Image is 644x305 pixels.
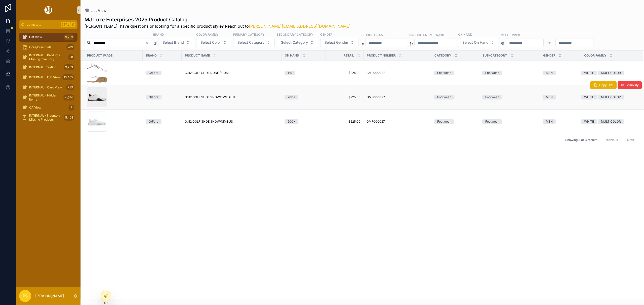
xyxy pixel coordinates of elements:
div: Footwear [485,95,499,99]
span: Select On Hand [462,40,489,45]
a: INTERNAL - Products Missing Inventory88 [19,53,77,62]
button: Select Button [320,38,358,47]
a: G/Fore [146,95,179,99]
span: G.112 GOLF SHOE DUNE / GUM [185,71,229,75]
span: Select Brand [163,40,184,45]
div: Footwear [437,119,451,124]
span: Brand [146,54,157,58]
div: MULTICOLOR [601,95,621,99]
span: Color Family [584,54,607,58]
div: 419 [66,44,74,50]
a: MEN [543,71,578,75]
span: INTERNAL - Inventory Missing Products [29,114,62,122]
a: $225.00 [329,71,360,75]
span: K [71,23,75,27]
div: WHITE [584,119,594,124]
a: 200+ [285,119,323,124]
button: Select Button [158,38,194,47]
a: G/Fore [146,71,179,75]
span: Product Image [87,54,112,58]
a: $225.00 [329,95,360,99]
a: Footwear [482,71,537,75]
span: GMF000027 [367,95,385,99]
a: $225.00 [329,120,360,124]
span: G.112 GOLF SHOE SNOW/NIMBUS [185,120,233,124]
a: QA View7 [19,103,77,112]
div: G/Fore [149,71,158,75]
div: 5,401 [64,115,74,121]
button: Select Button [277,38,318,47]
label: Color Family [196,32,218,37]
span: Core/Essentials [29,45,51,49]
label: On Hand [458,32,472,37]
div: Footwear [437,95,451,99]
p: [PERSON_NAME] [35,293,64,298]
a: GMF000027 [367,95,428,99]
button: Select Button [196,38,231,47]
span: GMF000027 [367,120,385,124]
div: WHITE [584,95,594,99]
span: Select Gender [325,40,348,45]
label: Retail Price [501,33,521,37]
div: scrollable content [16,29,80,129]
button: Visibility [618,81,642,89]
button: Jump to...CtrlK [19,20,77,29]
span: Ctrl [61,22,70,27]
span: Showing 3 of 3 results [565,138,597,142]
a: G.112 GOLF SHOE SNOW/TWILIGHT [185,95,278,99]
a: MEN [543,95,578,99]
a: MEN [543,119,578,124]
button: Clear [145,41,151,45]
div: Footwear [485,71,499,75]
span: INTERNAL - Hidden Items [29,93,61,101]
a: G/Fore [146,119,179,124]
span: Product Name [185,54,210,58]
label: Product Name [360,33,385,37]
label: Brand [153,32,164,37]
div: 7 [68,105,74,111]
a: 200+ [285,95,323,99]
span: On Hand [285,54,299,58]
button: Select Button [233,38,275,47]
a: INTERNAL - Hidden Items4,574 [19,93,77,102]
span: INTERNAL -Testing [29,65,56,69]
a: G.112 GOLF SHOE DUNE / GUM [185,71,278,75]
div: 200+ [288,119,295,124]
a: List View [85,8,106,13]
span: Copy URL [599,83,614,87]
a: WHITEMULTICOLOR [581,119,637,124]
div: G/Fore [149,119,158,124]
span: Gender [543,54,555,58]
span: Select Category [281,40,308,45]
a: INTERNAL -Testing9,753 [19,63,77,72]
label: Product Number/SKU [409,33,446,37]
span: Select Color [200,40,221,45]
span: Retail [344,54,354,58]
div: 9,753 [64,64,74,70]
a: Footwear [482,119,537,124]
a: GMF000027 [367,120,428,124]
div: MEN [546,95,553,99]
a: [PERSON_NAME][EMAIL_ADDRESS][DOMAIN_NAME] [249,24,351,29]
span: List View [29,35,42,39]
span: PS [23,293,28,299]
a: INTERNAL - Inventory Missing Products5,401 [19,113,77,122]
a: INTERNAL - Card View739 [19,83,77,92]
span: [PERSON_NAME], have questions or looking for a specific product style? Reach out to [85,23,351,29]
a: INTERNAL - Edit View13,465 [19,73,77,82]
span: INTERNAL - Edit View [29,75,60,79]
div: 739 [66,84,74,90]
button: Copy URL [590,81,617,89]
div: MULTICOLOR [601,71,621,75]
label: Primary Category [233,32,264,37]
span: Sub-Category [482,54,507,58]
label: Secondary Category [277,32,313,37]
div: 9,753 [64,34,74,40]
div: WHITE [584,71,594,75]
span: List View [91,8,106,13]
a: G.112 GOLF SHOE SNOW/NIMBUS [185,120,278,124]
span: QA View [29,106,41,110]
a: Core/Essentials419 [19,43,77,52]
a: Footwear [434,71,476,75]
